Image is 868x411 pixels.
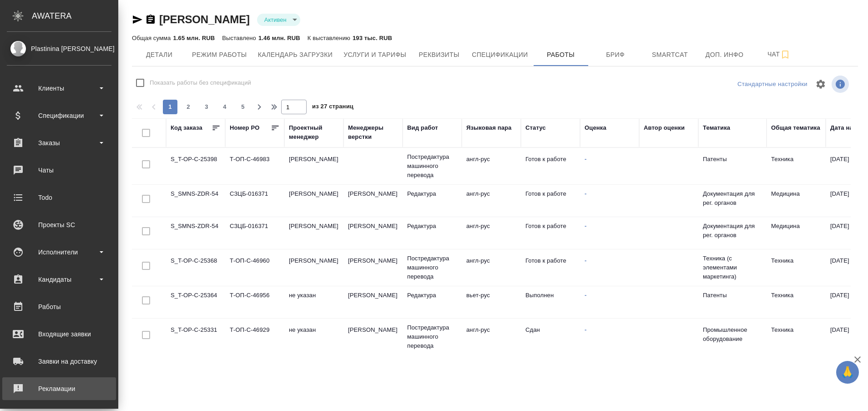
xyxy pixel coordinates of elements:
[2,350,116,373] a: Заявки на доставку
[7,300,111,314] div: Работы
[735,77,810,91] div: split button
[262,16,289,24] button: Активен
[585,156,586,162] a: -
[539,49,583,61] span: Работы
[173,35,215,41] p: 1.65 млн. RUB
[767,185,826,217] td: Медицина
[703,123,730,132] div: Тематика
[284,286,343,318] td: не указан
[767,286,826,318] td: Техника
[225,217,284,249] td: СЗЦБ-016371
[703,325,762,344] p: Промышленное оборудование
[181,100,196,114] button: 2
[343,49,406,61] span: Услуги и тарифы
[137,49,181,61] span: Детали
[166,286,225,318] td: S_T-OP-C-25364
[284,252,343,284] td: [PERSON_NAME]
[703,155,762,164] p: Патенты
[312,101,353,114] span: из 27 страниц
[348,123,398,142] div: Менеджеры верстки
[2,213,116,236] a: Проекты SC
[521,217,580,249] td: Готов к работе
[703,189,762,208] p: Документация для рег. органов
[407,254,457,281] p: Постредактура машинного перевода
[585,190,586,197] a: -
[407,291,457,300] p: Редактура
[703,254,762,281] p: Техника (с элементами маркетинга)
[225,185,284,217] td: СЗЦБ-016371
[462,217,521,249] td: англ-рус
[585,326,586,333] a: -
[199,102,214,112] span: 3
[7,191,111,204] div: Todo
[2,159,116,182] a: Чаты
[780,49,791,60] svg: Подписаться
[585,257,586,264] a: -
[407,189,457,198] p: Редактура
[810,73,832,95] span: Настроить таблицу
[521,321,580,353] td: Сдан
[181,102,196,112] span: 2
[585,223,586,229] a: -
[7,273,111,286] div: Кандидаты
[462,150,521,182] td: англ-рус
[159,13,250,25] a: [PERSON_NAME]
[2,186,116,209] a: Todo
[284,321,343,353] td: не указан
[199,100,214,114] button: 3
[225,286,284,318] td: Т-ОП-С-46956
[767,150,826,182] td: Техника
[771,123,820,132] div: Общая тематика
[257,14,300,26] div: Активен
[7,218,111,232] div: Проекты SC
[225,321,284,353] td: Т-ОП-С-46929
[521,185,580,217] td: Готов к работе
[166,150,225,182] td: S_T-OP-C-25398
[767,217,826,249] td: Медицина
[836,361,859,384] button: 🙏
[462,321,521,353] td: англ-рус
[521,150,580,182] td: Готов к работе
[585,123,606,132] div: Оценка
[284,150,343,182] td: [PERSON_NAME]
[644,123,685,132] div: Автор оценки
[767,252,826,284] td: Техника
[132,14,143,25] button: Скопировать ссылку для ЯМессенджера
[258,49,333,61] span: Календарь загрузки
[648,49,692,61] span: Smartcat
[258,35,300,41] p: 1.46 млн. RUB
[7,382,111,396] div: Рекламации
[703,222,762,240] p: Документация для рег. органов
[462,185,521,217] td: англ-рус
[353,35,392,41] p: 193 тыс. RUB
[7,327,111,341] div: Входящие заявки
[7,44,111,54] div: Plastinina [PERSON_NAME]
[840,363,855,382] span: 🙏
[521,252,580,284] td: Готов к работе
[284,217,343,249] td: [PERSON_NAME]
[192,49,247,61] span: Режим работы
[225,252,284,284] td: Т-ОП-С-46960
[703,291,762,300] p: Патенты
[236,100,250,114] button: 5
[145,14,156,25] button: Скопировать ссылку
[2,377,116,400] a: Рекламации
[521,286,580,318] td: Выполнен
[217,102,232,112] span: 4
[7,136,111,150] div: Заказы
[166,321,225,353] td: S_T-OP-C-25331
[132,35,173,41] p: Общая сумма
[217,100,232,114] button: 4
[407,222,457,231] p: Редактура
[2,295,116,318] a: Работы
[832,76,851,93] span: Посмотреть информацию
[225,150,284,182] td: Т-ОП-С-46983
[222,35,258,41] p: Выставлено
[417,49,461,61] span: Реквизиты
[7,81,111,95] div: Клиенты
[343,321,403,353] td: [PERSON_NAME]
[407,152,457,180] p: Постредактура машинного перевода
[703,49,747,61] span: Доп. инфо
[767,321,826,353] td: Техника
[472,49,528,61] span: Спецификации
